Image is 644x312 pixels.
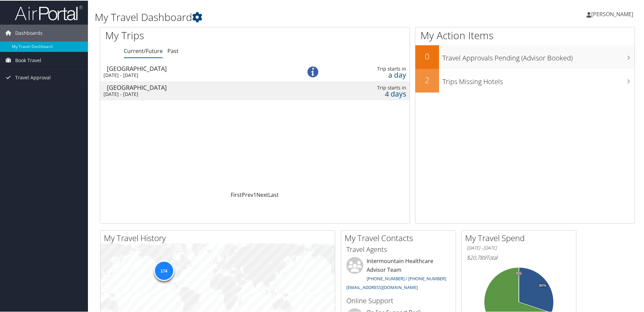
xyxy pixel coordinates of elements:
a: Last [268,190,279,198]
a: Next [256,190,268,198]
div: [GEOGRAPHIC_DATA] [107,84,287,90]
span: $20,789 [467,253,486,261]
h3: Travel Agents [346,244,451,254]
h2: My Travel Contacts [345,232,456,243]
h3: Online Support [346,295,451,305]
h3: Travel Approvals Pending (Advisor Booked) [442,49,635,62]
h6: [DATE] - [DATE] [467,244,571,251]
h1: My Action Items [415,28,635,42]
a: Current/Future [124,47,163,54]
a: Past [167,47,179,54]
div: [DATE] - [DATE] [103,90,284,97]
h2: 0 [415,50,439,61]
span: Dashboards [15,24,43,41]
div: 4 days [339,90,406,96]
span: Book Travel [15,51,41,68]
div: [DATE] - [DATE] [103,72,284,78]
tspan: 0% [516,271,522,275]
a: Prev [242,190,253,198]
h3: Trips Missing Hotels [442,73,635,86]
h2: My Travel History [104,232,335,243]
a: 0Travel Approvals Pending (Advisor Booked) [415,45,635,68]
a: [EMAIL_ADDRESS][DOMAIN_NAME] [346,284,418,290]
div: Trip starts in [339,65,406,71]
a: 2Trips Missing Hotels [415,68,635,92]
a: First [231,190,242,198]
img: alert-flat-solid-info.png [307,66,318,77]
div: 174 [154,260,174,280]
span: [PERSON_NAME] [591,10,633,17]
div: Trip starts in [339,84,406,90]
a: [PHONE_NUMBER] / [PHONE_NUMBER] [367,275,446,281]
tspan: 30% [539,283,546,287]
h2: My Travel Spend [465,232,576,243]
a: [PERSON_NAME] [586,3,640,24]
h2: 2 [415,74,439,85]
li: Intermountain Healthcare Advisor Team [343,256,454,292]
h1: My Trips [105,28,276,42]
div: [GEOGRAPHIC_DATA] [107,65,287,71]
span: Travel Approval [15,69,51,85]
div: a day [339,71,406,77]
h1: My Travel Dashboard [95,9,458,24]
a: 1 [253,190,256,198]
h6: Total [467,253,571,261]
img: airportal-logo.png [15,4,83,20]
